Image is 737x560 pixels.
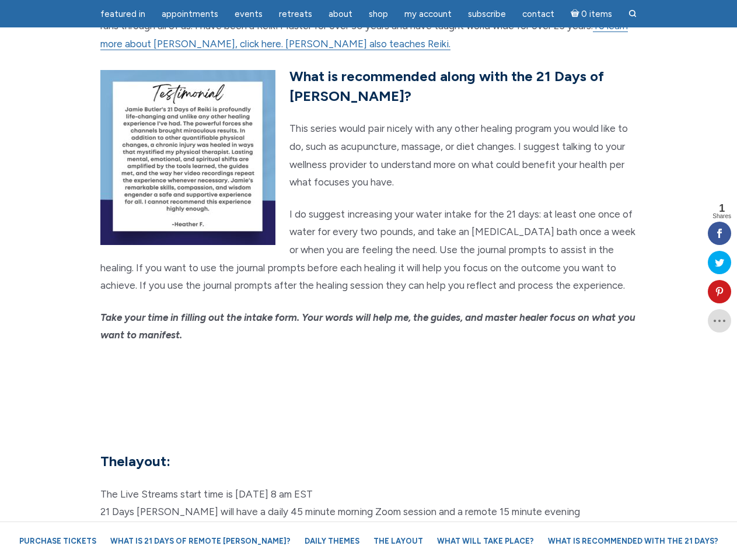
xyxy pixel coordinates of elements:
a: Purchase Tickets [13,531,102,551]
span: About [329,9,352,19]
span: Appointments [162,9,218,19]
span: My Account [404,9,452,19]
span: Shares [712,213,731,219]
a: The Layout [368,531,429,551]
span: featured in [100,9,145,19]
span: 0 items [581,10,612,19]
strong: The layout: [100,453,170,470]
span: Events [235,9,263,19]
a: To learn more about [PERSON_NAME], click here. [PERSON_NAME] also teaches Reiki. [100,20,628,50]
strong: What is recommended along with the 21 Days of [PERSON_NAME]? [289,68,604,104]
a: What is 21 Days of Remote [PERSON_NAME]? [104,531,296,551]
span: Contact [522,9,554,19]
a: Appointments [155,3,225,26]
span: 1 [712,203,731,213]
a: What will take place? [431,531,540,551]
a: Daily Themes [299,531,365,551]
span: Subscribe [468,9,506,19]
a: Events [228,3,270,26]
a: Retreats [272,3,319,26]
em: Take your time in filling out the intake form. Your words will help me, the guides, and master he... [100,311,635,341]
a: About [322,3,359,26]
span: Retreats [279,9,312,19]
a: My Account [397,3,459,26]
i: Cart [571,9,582,19]
a: Cart0 items [564,2,620,26]
p: I do suggest increasing your water intake for the 21 days: at least one once of water for every t... [100,205,637,295]
a: Shop [362,3,395,26]
a: Subscribe [461,3,513,26]
a: featured in [93,3,152,26]
a: What is recommended with the 21 Days? [542,531,724,551]
span: Shop [369,9,388,19]
a: Contact [515,3,561,26]
p: This series would pair nicely with any other healing program you would like to do, such as acupun... [100,120,637,191]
